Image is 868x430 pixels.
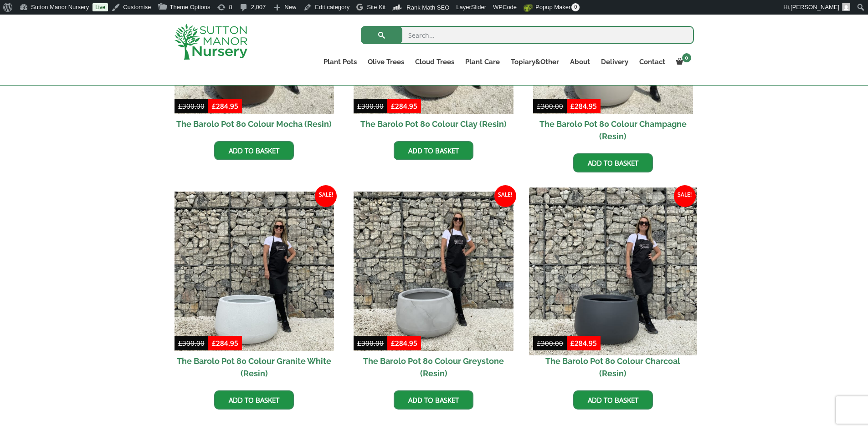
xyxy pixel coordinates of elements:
span: £ [357,101,361,111]
a: Sale! The Barolo Pot 80 Colour Granite White (Resin) [175,192,334,384]
img: logo [175,24,247,60]
bdi: 300.00 [357,339,384,348]
a: Plant Pots [318,56,362,68]
a: Add to basket: “The Barolo Pot 80 Colour Charcoal (Resin)” [573,390,653,410]
h2: The Barolo Pot 80 Colour Clay (Resin) [354,114,514,134]
bdi: 284.95 [212,339,238,348]
bdi: 284.95 [212,101,238,111]
a: Cloud Trees [410,56,460,68]
a: Sale! The Barolo Pot 80 Colour Charcoal (Resin) [533,192,693,384]
img: The Barolo Pot 80 Colour Greystone (Resin) [354,192,514,351]
a: Sale! The Barolo Pot 80 Colour Greystone (Resin) [354,192,514,384]
span: £ [391,101,395,111]
bdi: 300.00 [178,339,205,348]
bdi: 300.00 [537,339,563,348]
span: Sale! [315,185,337,207]
span: £ [570,101,575,111]
bdi: 300.00 [178,101,205,111]
a: Topiary&Other [505,56,565,68]
span: £ [537,339,541,348]
a: Add to basket: “The Barolo Pot 80 Colour Clay (Resin)” [394,141,473,160]
span: £ [178,101,182,111]
bdi: 284.95 [570,101,597,111]
h2: The Barolo Pot 80 Colour Champagne (Resin) [533,114,693,147]
span: £ [537,101,541,111]
a: Add to basket: “The Barolo Pot 80 Colour Granite White (Resin)” [214,390,294,410]
span: £ [391,339,395,348]
h2: The Barolo Pot 80 Colour Mocha (Resin) [175,114,334,134]
bdi: 284.95 [570,339,597,348]
a: Add to basket: “The Barolo Pot 80 Colour Champagne (Resin)” [573,153,653,172]
span: Sale! [494,185,516,207]
a: Add to basket: “The Barolo Pot 80 Colour Greystone (Resin)” [394,390,473,410]
img: The Barolo Pot 80 Colour Granite White (Resin) [175,192,334,351]
h2: The Barolo Pot 80 Colour Charcoal (Resin) [533,351,693,384]
input: Search... [361,26,694,44]
bdi: 300.00 [537,101,563,111]
img: The Barolo Pot 80 Colour Charcoal (Resin) [529,187,697,355]
span: 0 [682,53,691,62]
a: 0 [671,56,694,68]
h2: The Barolo Pot 80 Colour Granite White (Resin) [175,351,334,384]
span: Rank Math SEO [406,4,449,11]
span: £ [212,339,216,348]
span: £ [178,339,182,348]
span: 0 [571,3,580,11]
h2: The Barolo Pot 80 Colour Greystone (Resin) [354,351,514,384]
a: Plant Care [460,56,505,68]
a: About [565,56,596,68]
bdi: 300.00 [357,101,384,111]
span: £ [212,101,216,111]
a: Olive Trees [362,56,410,68]
a: Add to basket: “The Barolo Pot 80 Colour Mocha (Resin)” [214,141,294,160]
a: Delivery [596,56,634,68]
span: Sale! [674,185,696,207]
bdi: 284.95 [391,101,417,111]
a: Live [92,3,108,11]
span: [PERSON_NAME] [791,4,839,10]
a: Contact [634,56,671,68]
bdi: 284.95 [391,339,417,348]
span: Site Kit [367,4,385,10]
span: £ [570,339,575,348]
span: £ [357,339,361,348]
